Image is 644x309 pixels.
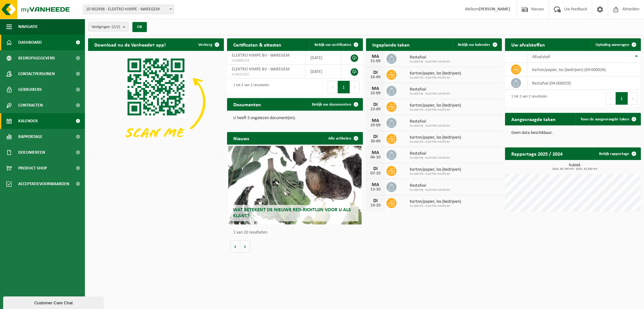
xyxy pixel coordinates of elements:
span: Bekijk uw documenten [312,102,351,107]
button: OK [132,22,147,32]
span: 2024: 64,760 m3 - 2025: 33,340 m3 [508,168,641,171]
span: Karton/papier, los (bedrijven) [410,135,461,140]
button: Vestigingen(2/2) [88,22,129,31]
span: 01-085736 - ELEKTRO HIMPE BV [410,124,450,128]
div: MA [369,150,382,155]
span: Navigatie [18,19,38,35]
div: 16-09 [369,75,382,80]
h2: Rapportage 2025 / 2024 [505,147,569,160]
h2: Aangevraagde taken [505,113,562,125]
count: (2/2) [112,25,120,29]
iframe: chat widget [3,295,105,309]
span: VLA612261 [232,72,301,77]
div: 14-10 [369,203,382,208]
span: VLA900154 [232,58,301,63]
button: Next [350,81,360,93]
span: Karton/papier, los (bedrijven) [410,167,461,172]
span: 01-085736 - ELEKTRO HIMPE BV [410,156,450,160]
span: Bekijk uw certificaten [314,43,351,47]
span: Acceptatievoorwaarden [18,176,69,192]
p: U heeft 5 ongelezen document(en). [233,116,357,120]
span: Vestigingen [92,22,120,32]
div: DI [369,166,382,171]
div: 29-09 [369,123,382,128]
a: Bekijk uw certificaten [309,38,362,51]
span: Bekijk uw kalender [458,43,490,47]
span: Karton/papier, los (bedrijven) [410,103,461,108]
span: ELEKTRO HIMPE BV - WAREGEM [232,53,290,58]
div: 1 tot 2 van 2 resultaten [230,80,269,94]
button: Next [628,92,638,105]
span: Wat betekent de nieuwe RED-richtlijn voor u als klant? [233,207,351,218]
span: Restafval [410,151,450,156]
h2: Download nu de Vanheede+ app! [88,38,172,51]
span: Contracten [18,97,43,113]
button: Volgende [240,240,250,253]
a: Alle artikelen [323,132,362,145]
span: Restafval [410,55,450,60]
span: 01-085736 - ELEKTRO HIMPE BV [410,60,450,64]
div: 06-10 [369,155,382,160]
span: Kalender [18,113,38,129]
div: 30-09 [369,139,382,144]
span: Dashboard [18,35,42,50]
div: MA [369,86,382,91]
button: 1 [338,81,350,93]
a: Wat betekent de nieuwe RED-richtlijn voor u als klant? [228,146,361,224]
h2: Nieuws [227,132,255,144]
p: Geen data beschikbaar. [511,131,635,135]
div: 13-10 [369,187,382,192]
td: [DATE] [306,51,341,65]
span: 01-085736 - ELEKTRO HIMPE BV [410,76,461,80]
strong: [PERSON_NAME] [479,7,510,12]
div: MA [369,54,382,59]
div: DI [369,102,382,107]
span: Afvalstof [532,54,550,59]
a: Bekijk rapportage [594,147,640,160]
div: 1 tot 2 van 2 resultaten [508,91,547,105]
div: MA [369,182,382,187]
button: Verberg [193,38,223,51]
span: Rapportage [18,129,42,145]
div: DI [369,134,382,139]
span: 01-085736 - ELEKTRO HIMPE BV [410,108,461,112]
span: Karton/papier, los (bedrijven) [410,199,461,204]
span: 10-902498 - ELEKTRO HIMPE - WAREGEM [83,5,174,14]
span: Documenten [18,145,45,160]
h3: Kubiek [508,163,641,171]
a: Ophaling aanvragen [591,38,640,51]
img: Download de VHEPlus App [88,51,224,153]
button: Vorige [230,240,240,253]
a: Bekijk uw kalender [453,38,501,51]
span: 10-902498 - ELEKTRO HIMPE - WAREGEM [83,5,174,14]
td: [DATE] [306,65,341,79]
h2: Certificaten & attesten [227,38,288,51]
div: DI [369,198,382,203]
span: Bedrijfsgegevens [18,50,55,66]
div: 23-09 [369,107,382,112]
div: 07-10 [369,171,382,176]
div: MA [369,118,382,123]
span: ELEKTRO HIMPE BV - WAREGEM [232,67,290,72]
td: restafval (04-000029) [527,76,641,90]
td: karton/papier, los (bedrijven) (04-000026) [527,63,641,76]
span: 01-085736 - ELEKTRO HIMPE BV [410,188,450,192]
span: Product Shop [18,160,47,176]
span: 01-085736 - ELEKTRO HIMPE BV [410,204,461,208]
span: Ophaling aanvragen [596,43,629,47]
span: 01-085736 - ELEKTRO HIMPE BV [410,140,461,144]
div: 15-09 [369,59,382,63]
span: Toon de aangevraagde taken [580,117,629,121]
span: Restafval [410,87,450,92]
a: Toon de aangevraagde taken [575,113,640,125]
button: 1 [616,92,628,105]
span: Karton/papier, los (bedrijven) [410,71,461,76]
p: 1 van 10 resultaten [233,230,360,235]
span: Verberg [198,43,212,47]
a: Bekijk uw documenten [307,98,362,111]
h2: Documenten [227,98,267,110]
h2: Ingeplande taken [366,38,416,51]
span: 01-085736 - ELEKTRO HIMPE BV [410,172,461,176]
span: Gebruikers [18,82,42,97]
